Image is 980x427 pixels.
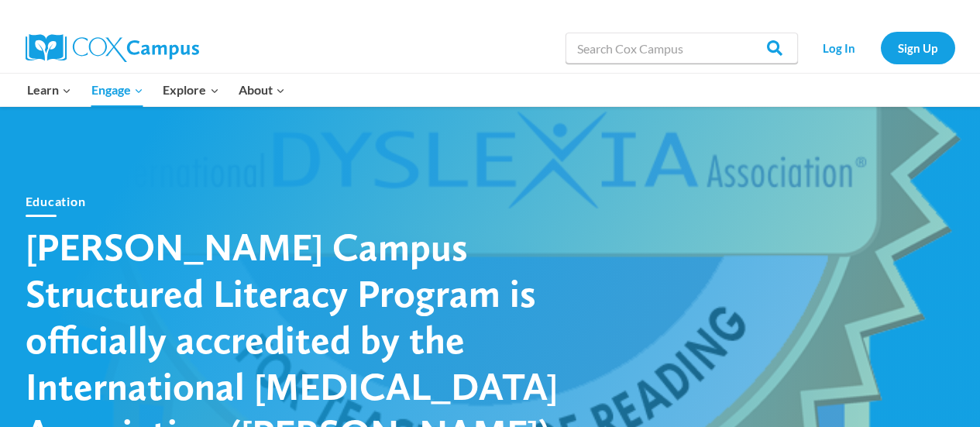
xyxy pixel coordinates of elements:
[91,80,143,100] span: Engage
[27,80,71,100] span: Learn
[239,80,285,100] span: About
[163,80,218,100] span: Explore
[881,32,955,64] a: Sign Up
[806,32,873,64] a: Log In
[26,194,86,208] a: Education
[806,32,955,64] nav: Secondary Navigation
[26,34,199,62] img: Cox Campus
[18,74,295,106] nav: Primary Navigation
[566,33,798,64] input: Search Cox Campus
